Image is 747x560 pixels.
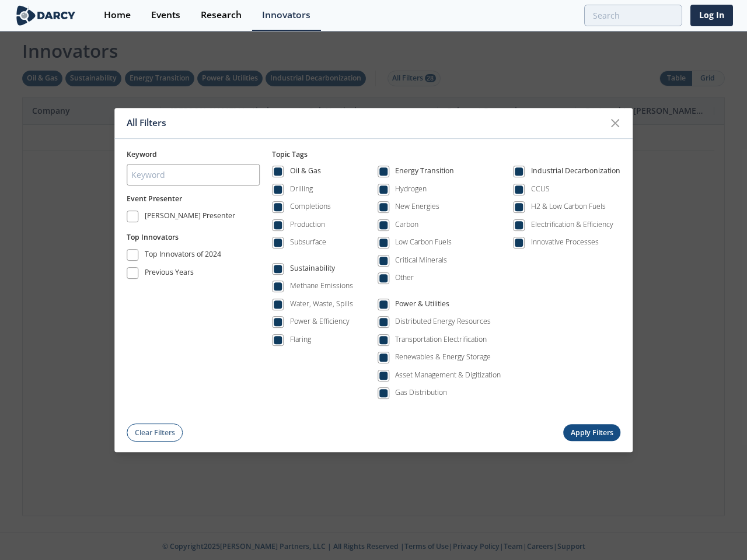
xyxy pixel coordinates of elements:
div: Renewables & Energy Storage [395,352,491,363]
div: Subsurface [290,237,326,248]
div: Production [290,219,325,230]
div: New Energies [395,202,439,212]
button: Top Innovators [127,232,179,243]
div: Innovators [262,10,310,20]
div: Power & Utilities [395,299,449,313]
div: Water, Waste, Spills [290,299,353,309]
span: Keyword [127,149,157,159]
div: Gas Distribution [395,388,447,398]
div: [PERSON_NAME] Presenter [145,211,235,225]
img: logo-wide.svg [14,5,78,26]
div: Research [201,10,242,20]
div: Flaring [290,334,311,345]
div: Completions [290,202,331,212]
div: Hydrogen [395,184,427,194]
div: Distributed Energy Resources [395,317,491,327]
div: Previous Years [145,267,194,281]
div: Top Innovators of 2024 [145,249,221,263]
div: Critical Minerals [395,255,447,265]
button: Apply Filters [563,425,620,442]
div: Transportation Electrification [395,334,487,345]
div: Events [151,10,180,20]
div: H2 & Low Carbon Fuels [531,202,606,212]
div: Home [104,10,131,20]
div: Methane Emissions [290,281,353,292]
input: Advanced Search [584,5,682,26]
div: Carbon [395,219,418,230]
div: Oil & Gas [290,166,321,180]
div: Asset Management & Digitization [395,370,501,380]
a: Log In [690,5,733,26]
div: Low Carbon Fuels [395,237,452,248]
div: Sustainability [290,263,335,277]
div: Other [395,273,414,283]
input: Keyword [127,164,260,185]
div: CCUS [531,184,550,194]
div: Drilling [290,184,313,194]
div: All Filters [127,112,604,134]
span: Topic Tags [272,149,308,159]
div: Industrial Decarbonization [531,166,620,180]
div: Energy Transition [395,166,454,180]
div: Innovative Processes [531,237,599,248]
button: Clear Filters [127,424,183,442]
span: Event Presenter [127,194,182,204]
button: Event Presenter [127,194,182,204]
div: Power & Efficiency [290,317,350,327]
div: Electrification & Efficiency [531,219,613,230]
